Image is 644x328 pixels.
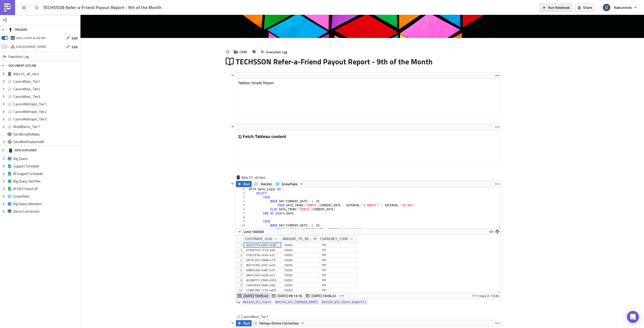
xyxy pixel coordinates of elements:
span: BI DEV Stand UP [13,186,79,191]
button: Hide content [230,124,236,130]
strong: Referred GUID [13,23,34,27]
div: 10000 [284,243,316,248]
button: Hide content [230,320,236,326]
a: Bets10_all_[DOMAIN_NAME] [274,300,319,305]
button: Run [236,181,252,187]
body: Rich Text Area. Press ALT-0 for help. [2,2,252,92]
div: TRY [321,243,354,248]
button: Edit [63,43,80,51]
strong: Duplicate [13,35,26,39]
span: TECHSSON Refer-a-Friend Payout Report - 9th of the Month [43,5,162,10]
div: 1 [236,187,248,191]
span: parameter: [26,35,42,39]
div: 5 [236,203,248,207]
div: 7 [236,211,248,215]
div: 10000 [284,263,316,268]
span: Nabuminds [614,5,632,10]
div: 10000 [284,258,316,263]
span: MobilBahis_Tier1 [13,124,79,129]
div: TRIGGERS [9,25,27,34]
div: 11 [236,227,248,231]
span: Edit [72,44,78,50]
img: PushMetrics [4,4,12,12]
button: CRM [231,48,249,56]
button: Run Notebook [540,4,572,11]
strong: Bonus TIER [13,27,30,31]
div: 7F6D2E50-4EA4-42C1-A1B2-D8960563C57B [246,253,279,258]
div: TRY [321,278,354,283]
button: [DATE] 10:05:43 [236,293,270,299]
div: 10000 [284,268,316,273]
span: Tableau Online Connection [259,320,299,326]
span: for all TECHSSON brands. Each brand and Bonus tier is separated into files, total file count is 8. [95,8,222,12]
div: 2788F789-1270-485F-91EC-76969EDB3327 [246,288,279,293]
div: A002D7F3-6AF5-4C8E-9276-57ADFA0D7B56 [246,243,279,248]
div: 10000 [284,283,316,288]
div: 38D425B2-403E-401E-9B8A-79E1639586B1 [246,273,279,278]
a: Bets10_all_tiers.export() [320,300,368,305]
span: Big Query Wiiisdom [13,202,79,206]
span: Demo Connection [13,209,79,214]
span: Bets10_all_tiers [243,300,271,305]
button: Snowflake [274,181,305,187]
div: 10 [236,223,248,227]
button: Nabuminds [600,2,640,13]
strong: Referring GUID [13,19,35,23]
iframe: Rich Text Area [236,79,500,115]
a: Bets10_all_tiers [242,300,273,305]
button: [DATE] 10:06:22 [304,293,338,299]
button: Tableau Online Connection [251,320,306,326]
div: 9A8ED3A6-93B7-4A1B-B84E-B3C6C8C41EE6 [246,268,279,273]
strong: Bonus TRY [13,31,29,35]
span: [DATE] 10:05:43 [244,293,268,298]
span: · [20,39,24,43]
div: 4 [236,199,248,203]
span: CasinoMetropol_Tier2 [13,109,79,114]
span: BI Support Schedule [13,171,79,176]
div: 06F5C3CD-D888-4753-9DE2-B1844316C580 [246,258,279,263]
span: Report details: [2,13,21,17]
span: Snowflake [281,181,298,187]
span: - [8,35,13,39]
span: - - Bonus level/tier that is going to be paid out. 3 levels in total. [8,27,111,31]
div: TRY [321,263,354,268]
span: TECHSSON Refer-a-Friend Payout Report - 9th of the Month [236,57,433,66]
button: Hide content [230,72,236,78]
button: Edit [63,34,80,42]
div: DOCUMENT OUTLINE [9,61,36,70]
div: AMOUNT_TO_BE_PAID [283,235,313,243]
div: CURRENCY_CODE [320,235,348,243]
div: 9 [236,219,248,223]
span: SendNotificationtoBI [13,139,79,144]
span: - - Player who have been referred [8,23,76,27]
button: Share [575,4,594,11]
span: Big Query Techflex [13,179,79,183]
span: Limit 100000 [244,229,264,234]
body: Rich Text Area. Press ALT-0 for help. [2,4,262,9]
button: Execution Log [258,48,290,56]
div: B057F2BE-4F9F-44FC-BE19-B74379118DCF [246,263,279,268]
span: Big Query [13,156,79,161]
div: DATA EXPLORER [9,146,36,155]
span: CasinoMetropol_Tier3 [13,117,79,121]
div: 6 [236,207,248,211]
span: Snowflake [13,194,79,199]
span: Please find attached latest bonus receivers for Refer a Friend campaign [2,8,222,12]
span: CasinoMetropol_Tier1 [13,102,79,106]
span: CasinoMaxi_Tier2 [13,87,79,91]
span: Run Notebook [548,5,570,10]
div: A79F87DA-7C59-49AB-BE4B-28C7EC1A559D [246,248,279,253]
span: Run [244,320,250,326]
button: Hide content [230,181,236,187]
div: TRY [321,283,354,288]
span: - - Bonus amount that is going to be paid out to referred and referring player. For each brands d... [8,31,175,35]
span: CasinoMaxi_Tier1 [13,79,79,84]
span: [DATE] 09:13:16 [277,293,302,298]
span: Bets10_all_tiers [13,72,79,76]
div: 10000 [284,248,316,253]
iframe: Rich Text Area [236,130,500,166]
div: TRY [321,268,354,273]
